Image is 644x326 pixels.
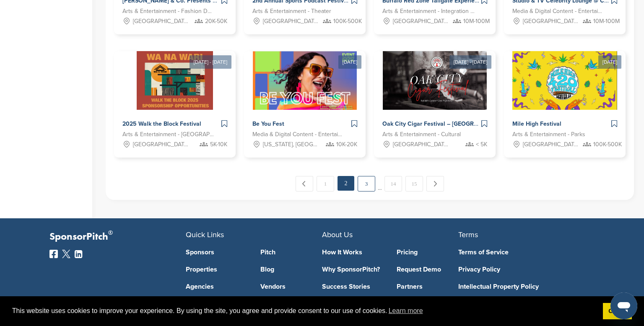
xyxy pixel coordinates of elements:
a: Sponsors [186,249,248,256]
a: Properties [186,266,248,273]
span: Quick Links [186,230,224,239]
img: Sponsorpitch & [253,51,357,110]
span: Arts & Entertainment - Cultural [382,130,461,139]
a: [DATE] - [DATE] Sponsorpitch & Oak City Cigar Festival – [GEOGRAPHIC_DATA]'s largest Cigar & Life... [374,38,496,158]
div: [DATE] - [DATE] [449,55,491,69]
span: [GEOGRAPHIC_DATA], [GEOGRAPHIC_DATA] [393,140,451,149]
div: [DATE] [598,55,621,69]
span: [US_STATE], [GEOGRAPHIC_DATA] [263,140,321,149]
span: Arts & Entertainment - Integration - Sports [382,7,475,16]
a: Success Stories [322,283,384,290]
a: Privacy Policy [458,266,582,273]
img: Sponsorpitch & [512,51,617,110]
span: … [378,176,382,191]
span: Mile High Festival [512,120,561,127]
span: 100K-500K [333,17,362,26]
a: learn more about cookies [387,305,424,317]
span: 10K-20K [336,140,357,149]
a: dismiss cookie message [603,303,632,320]
a: Pitch [260,249,322,256]
span: Arts & Entertainment - Theater [252,7,331,16]
div: [DATE] - [DATE] [190,55,231,69]
a: [DATE] Sponsorpitch & Be You Fest Media & Digital Content - Entertainment [US_STATE], [GEOGRAPHIC... [244,38,366,158]
span: This website uses cookies to improve your experience. By using the site, you agree and provide co... [12,305,596,317]
span: 2025 Walk the Block Festival [122,120,201,127]
em: 2 [338,176,354,191]
span: 10M-100M [463,17,490,26]
a: Why SponsorPitch? [322,266,384,273]
span: < 5K [476,140,487,149]
span: 5K-10K [210,140,227,149]
span: Arts & Entertainment - Parks [512,130,585,139]
span: ® [108,228,113,238]
span: Media & Digital Content - Entertainment [252,130,345,139]
a: Next → [426,176,444,191]
span: [GEOGRAPHIC_DATA], [GEOGRAPHIC_DATA] [133,17,191,26]
span: Terms [458,230,478,239]
a: ← Previous [296,176,313,191]
span: 20K-50K [205,17,227,26]
img: Sponsorpitch & [383,51,487,110]
a: Vendors [260,283,322,290]
a: Intellectual Property Policy [458,283,582,290]
span: About Us [322,230,353,239]
img: Sponsorpitch & [137,51,213,110]
p: SponsorPitch [49,231,186,243]
span: Oak City Cigar Festival – [GEOGRAPHIC_DATA]'s largest Cigar & Lifestyle Experience! [382,120,616,127]
span: [GEOGRAPHIC_DATA], [GEOGRAPHIC_DATA], [GEOGRAPHIC_DATA], [GEOGRAPHIC_DATA] [393,17,451,26]
span: 100K-500K [593,140,622,149]
a: How It Works [322,249,384,256]
span: 10M-100M [593,17,620,26]
a: Agencies [186,283,248,290]
span: Be You Fest [252,120,284,127]
iframe: Button to launch messaging window, conversation in progress [610,292,637,319]
a: Terms of Service [458,249,582,256]
a: [DATE] Sponsorpitch & Mile High Festival Arts & Entertainment - Parks [GEOGRAPHIC_DATA], [GEOGRAP... [504,38,626,158]
span: Media & Digital Content - Entertainment [512,7,605,16]
a: 14 [384,176,402,191]
span: [GEOGRAPHIC_DATA], [GEOGRAPHIC_DATA] [523,140,581,149]
span: [GEOGRAPHIC_DATA], [GEOGRAPHIC_DATA] [263,17,321,26]
a: 15 [405,176,423,191]
a: Request Demo [397,266,459,273]
a: Partners [397,283,459,290]
img: Twitter [62,250,70,258]
img: Facebook [49,250,58,258]
div: [DATE] [338,55,361,69]
a: 1 [317,176,334,191]
span: Arts & Entertainment - Fashion Designer [122,7,215,16]
a: Blog [260,266,322,273]
a: [DATE] - [DATE] Sponsorpitch & 2025 Walk the Block Festival Arts & Entertainment - [GEOGRAPHIC_DA... [114,38,236,158]
span: [GEOGRAPHIC_DATA], [GEOGRAPHIC_DATA] [523,17,581,26]
span: [GEOGRAPHIC_DATA], [GEOGRAPHIC_DATA] [133,140,191,149]
span: Arts & Entertainment - [GEOGRAPHIC_DATA] [122,130,215,139]
a: 3 [358,176,375,191]
a: Pricing [397,249,459,256]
